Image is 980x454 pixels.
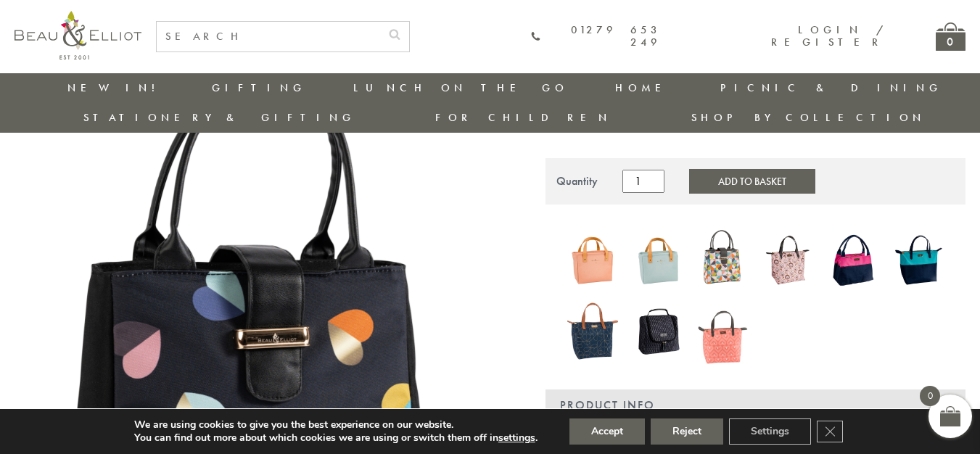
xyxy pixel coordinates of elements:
a: Lexington lunch bag blush [567,226,618,297]
a: Stationery & Gifting [83,110,355,125]
button: Close GDPR Cookie Banner [817,421,843,442]
img: Manhattan Larger Lunch Bag [633,298,683,364]
a: Colour Block Insulated Lunch Bag [828,227,878,296]
a: Carnaby Bloom Insulated Lunch Handbag [698,227,749,296]
img: Carnaby Bloom Insulated Lunch Handbag [698,227,749,293]
a: Gifting [212,81,306,95]
input: Product quantity [622,170,664,193]
a: Lunch On The Go [353,81,568,95]
img: Lexington lunch bag blush [567,226,618,294]
a: Manhattan Larger Lunch Bag [633,298,683,367]
button: Add to Basket [689,169,815,194]
a: For Children [435,110,612,125]
button: Settings [729,418,811,445]
span: 0 [920,386,940,406]
a: Login / Register [771,22,885,49]
input: SEARCH [157,22,380,51]
img: Colour Block Luxury Insulated Lunch Bag [893,227,944,293]
a: Insulated 7L Luxury Lunch Bag [698,298,749,367]
a: 0 [936,22,965,51]
a: Colour Block Luxury Insulated Lunch Bag [893,227,944,296]
div: Quantity [556,175,598,188]
a: Shop by collection [691,110,926,125]
a: Lexington lunch bag eau de nil [633,226,683,297]
img: Boho Luxury Insulated Lunch Bag [762,227,813,293]
div: Product Info [545,389,965,421]
a: Boho Luxury Insulated Lunch Bag [762,227,813,296]
a: 01279 653 249 [531,24,661,49]
img: Navy 7L Luxury Insulated Lunch Bag [567,297,618,365]
a: New in! [67,81,165,95]
img: Colour Block Insulated Lunch Bag [828,227,878,293]
button: settings [498,432,535,445]
a: Home [615,81,673,95]
button: Accept [569,418,645,445]
img: logo [15,11,141,59]
p: You can find out more about which cookies we are using or switch them off in . [134,432,538,445]
img: Insulated 7L Luxury Lunch Bag [698,298,749,364]
p: We are using cookies to give you the best experience on our website. [134,418,538,432]
img: Lexington lunch bag eau de nil [633,226,683,294]
button: Reject [651,418,723,445]
a: Picnic & Dining [720,81,942,95]
a: Navy 7L Luxury Insulated Lunch Bag [567,297,618,368]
